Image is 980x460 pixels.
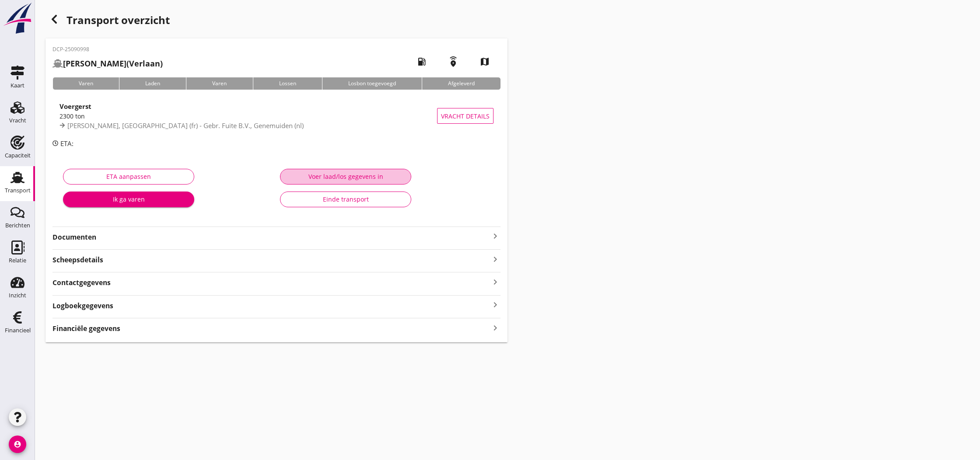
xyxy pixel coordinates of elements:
a: Voergerst2300 ton[PERSON_NAME], [GEOGRAPHIC_DATA] (fr) - Gebr. Fuite B.V., Genemuiden (nl)Vracht ... [52,97,500,135]
div: Einde transport [287,195,404,204]
div: Laden [119,77,186,90]
button: Ik ga varen [63,192,194,207]
i: keyboard_arrow_right [490,253,500,265]
div: Varen [186,77,252,90]
i: account_circle [9,436,26,453]
span: ETA: [60,139,73,148]
div: Voer laad/los gegevens in [287,172,404,181]
span: Vracht details [441,112,490,121]
i: keyboard_arrow_right [490,276,500,288]
strong: Contactgegevens [52,278,111,288]
div: Varen [52,77,119,90]
div: ETA aanpassen [70,172,187,181]
div: Lossen [253,77,322,90]
i: keyboard_arrow_right [490,231,500,241]
div: Transport overzicht [45,10,507,31]
strong: Scheepsdetails [52,255,103,265]
strong: Logboekgegevens [52,301,113,311]
h2: (Verlaan) [52,58,163,70]
i: keyboard_arrow_right [490,299,500,311]
div: Berichten [5,223,30,228]
div: Losbon toegevoegd [322,77,422,90]
div: Relatie [9,258,26,263]
button: ETA aanpassen [63,169,194,185]
div: Ik ga varen [70,195,187,204]
div: Transport [5,188,31,193]
i: local_gas_station [409,49,434,74]
img: logo-small.a267ee39.svg [2,2,33,35]
div: Capaciteit [5,153,31,158]
strong: Financiële gegevens [52,324,120,334]
span: [PERSON_NAME], [GEOGRAPHIC_DATA] (fr) - Gebr. Fuite B.V., Genemuiden (nl) [67,121,304,130]
div: 2300 ton [59,112,437,121]
button: Voer laad/los gegevens in [280,169,411,185]
div: Afgeleverd [422,77,500,90]
button: Vracht details [437,108,493,124]
div: Financieel [5,328,31,333]
div: Kaart [10,83,24,88]
i: keyboard_arrow_right [490,322,500,334]
strong: Documenten [52,232,490,242]
i: map [472,49,497,74]
button: Einde transport [280,192,411,207]
div: Inzicht [9,293,26,298]
i: emergency_share [441,49,465,74]
strong: Voergerst [59,102,91,111]
p: DCP-25090998 [52,45,163,53]
div: Vracht [9,118,26,123]
strong: [PERSON_NAME] [63,58,126,69]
